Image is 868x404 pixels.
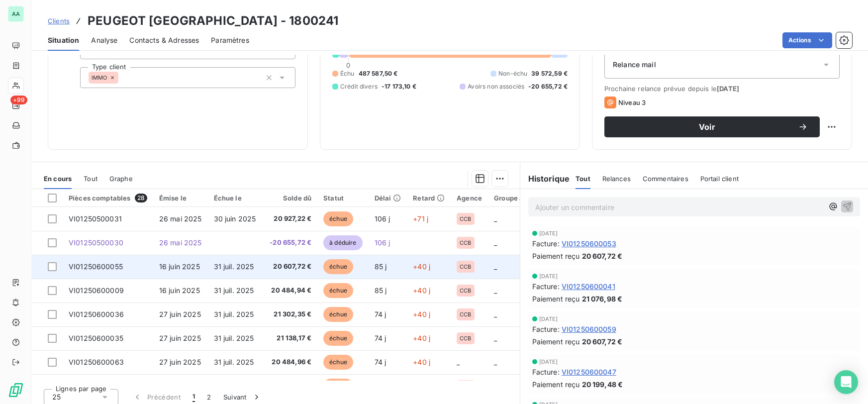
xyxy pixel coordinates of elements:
span: _ [457,358,460,366]
button: Voir [604,116,820,137]
span: CCB [460,335,471,341]
span: 0 [346,61,350,69]
span: _ [494,262,497,271]
button: Actions [782,32,832,48]
span: 74 j [375,334,386,342]
span: 85 j [375,262,387,271]
span: 21 138,17 € [270,333,311,343]
span: Portail client [700,175,739,183]
span: [DATE] [539,316,558,322]
span: 16 juin 2025 [159,286,200,295]
span: +40 j [413,358,430,366]
span: 26 mai 2025 [159,214,202,223]
span: 74 j [375,310,386,318]
span: Clients [48,17,70,25]
span: VI01250600063 [69,358,124,366]
span: VI01250600055 [69,262,123,271]
span: Paiement reçu [532,294,580,304]
span: échue [323,211,353,226]
span: 20 607,72 € [582,251,623,261]
span: _ [494,310,497,318]
span: [DATE] [717,85,739,93]
span: [DATE] [539,230,558,236]
span: Voir [616,123,798,131]
span: échue [323,283,353,298]
span: Paiement reçu [532,379,580,390]
a: Clients [48,16,70,26]
div: AA [8,6,24,22]
span: +71 j [413,214,428,223]
span: 31 juil. 2025 [214,286,254,295]
span: 31 juil. 2025 [214,310,254,318]
span: 20 927,22 € [270,214,311,224]
span: Relance mail [613,60,656,70]
span: Relances [602,175,631,183]
span: 26 mai 2025 [159,238,202,247]
span: 85 j [375,286,387,295]
div: Échue le [214,194,258,202]
span: 106 j [375,214,390,223]
h6: Historique [520,173,570,185]
span: VI01250600059 [562,324,616,334]
span: Facture : [532,281,560,292]
span: _ [494,334,497,342]
span: Prochaine relance prévue depuis le [604,85,840,93]
span: _ [494,286,497,295]
span: 20 484,96 € [270,357,311,367]
span: CCB [460,288,471,294]
span: CCB [460,311,471,317]
span: [DATE] [539,273,558,279]
div: Solde dû [270,194,311,202]
span: 20 199,48 € [582,379,623,390]
h3: PEUGEOT [GEOGRAPHIC_DATA] - 1800241 [88,12,338,30]
span: Paramètres [211,35,249,45]
span: 25 [52,392,61,402]
span: Commentaires [643,175,688,183]
span: Niveau 3 [618,99,646,106]
span: 27 juin 2025 [159,358,201,366]
span: 31 juil. 2025 [214,262,254,271]
span: Situation [48,35,79,45]
span: 27 juin 2025 [159,310,201,318]
span: 31 juil. 2025 [214,358,254,366]
span: échue [323,259,353,274]
span: VI01250600053 [562,238,616,249]
span: _ [494,238,497,247]
span: +40 j [413,334,430,342]
div: Agence [457,194,482,202]
div: Retard [413,194,445,202]
img: Logo LeanPay [8,382,24,398]
div: Groupe agences [494,194,547,202]
span: -20 655,72 € [528,82,568,91]
span: VI01250600035 [69,334,123,342]
span: 27 juin 2025 [159,334,201,342]
input: Ajouter une valeur [118,73,126,82]
span: -17 173,10 € [382,82,416,91]
span: Non-échu [498,69,527,78]
span: Crédit divers [340,82,378,91]
span: 21 076,98 € [582,294,623,304]
div: Émise le [159,194,202,202]
span: [DATE] [539,359,558,365]
span: Facture : [532,324,560,334]
span: Avoirs non associés [468,82,524,91]
span: _ [494,358,497,366]
span: +40 j [413,286,430,295]
span: En cours [44,175,72,183]
span: 39 572,59 € [531,69,568,78]
span: 487 587,50 € [359,69,398,78]
span: Tout [84,175,97,183]
span: +40 j [413,262,430,271]
div: Open Intercom Messenger [834,370,858,394]
span: 106 j [375,238,390,247]
span: 30 juin 2025 [214,214,256,223]
span: à déduire [323,235,362,250]
span: 20 607,72 € [582,336,623,347]
span: 31 juil. 2025 [214,334,254,342]
div: Pièces comptables [69,194,147,202]
span: IMMO [92,75,107,81]
span: 20 607,72 € [270,262,311,272]
span: Paiement reçu [532,251,580,261]
span: 74 j [375,358,386,366]
span: CCB [460,264,471,270]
